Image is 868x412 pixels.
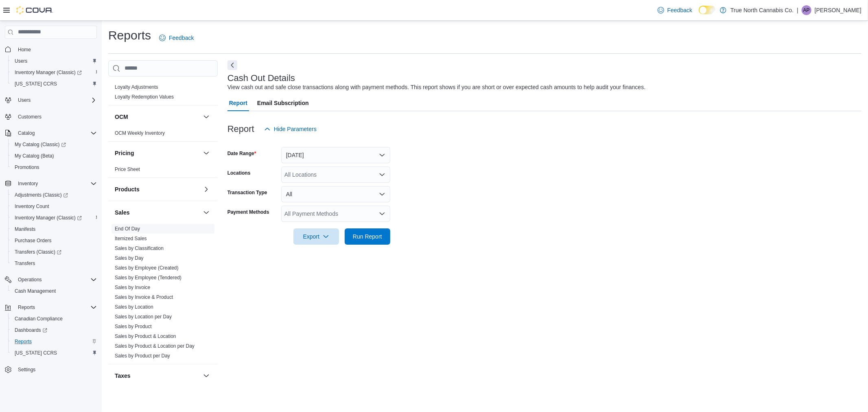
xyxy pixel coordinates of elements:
[815,5,861,15] p: [PERSON_NAME]
[667,6,692,14] span: Feedback
[379,210,385,217] button: Open list of options
[11,162,97,172] span: Promotions
[11,162,43,172] a: Promotions
[15,179,41,188] button: Inventory
[15,275,45,285] button: Operations
[8,150,100,162] button: My Catalog (Beta)
[11,337,35,346] a: Reports
[15,327,47,333] span: Dashboards
[11,286,59,296] a: Cash Management
[115,294,173,300] span: Sales by Invoice & Product
[11,247,65,257] a: Transfers (Classic)
[274,125,317,133] span: Hide Parameters
[115,208,200,217] button: Sales
[115,245,164,251] a: Sales by Classification
[115,353,170,359] a: Sales by Product per Day
[261,121,320,137] button: Hide Parameters
[15,249,61,255] span: Transfers (Classic)
[18,304,35,311] span: Reports
[11,259,38,268] a: Transfers
[108,82,218,105] div: Loyalty
[15,69,82,76] span: Inventory Manager (Classic)
[298,228,334,245] span: Export
[15,44,97,55] span: Home
[11,56,97,66] span: Users
[11,224,97,234] span: Manifests
[11,68,85,77] a: Inventory Manager (Classic)
[15,192,68,198] span: Adjustments (Classic)
[15,58,27,64] span: Users
[115,130,165,136] a: OCM Weekly Inventory
[11,348,60,358] a: [US_STATE] CCRS
[8,313,100,324] button: Canadian Compliance
[8,55,100,67] button: Users
[8,258,100,269] button: Transfers
[115,313,172,320] span: Sales by Location per Day
[8,224,100,235] button: Manifests
[115,285,150,290] a: Sales by Invoice
[8,235,100,246] button: Purchase Orders
[115,236,147,241] a: Itemized Sales
[115,343,195,349] span: Sales by Product & Location per Day
[115,255,144,261] a: Sales by Day
[803,5,810,15] span: AP
[115,323,152,330] span: Sales by Product
[2,178,100,189] button: Inventory
[11,213,97,223] span: Inventory Manager (Classic)
[11,236,97,245] span: Purchase Orders
[11,286,97,296] span: Cash Management
[115,149,134,157] h3: Pricing
[108,128,218,141] div: OCM
[15,128,38,138] button: Catalog
[15,164,39,171] span: Promotions
[115,275,181,281] a: Sales by Employee (Tendered)
[11,202,97,211] span: Inventory Count
[11,202,52,211] a: Inventory Count
[115,304,153,310] a: Sales by Location
[2,364,100,375] button: Settings
[115,245,164,252] span: Sales by Classification
[115,149,200,157] button: Pricing
[115,185,140,193] h3: Products
[115,185,200,193] button: Products
[2,111,100,123] button: Customers
[8,189,100,201] a: Adjustments (Classic)
[15,179,97,188] span: Inventory
[353,232,382,241] span: Run Report
[15,141,66,148] span: My Catalog (Classic)
[201,208,211,217] button: Sales
[802,5,811,15] div: Alexis Pirie
[11,140,97,149] span: My Catalog (Classic)
[730,5,794,15] p: True North Cannabis Co.
[2,94,100,106] button: Users
[15,237,52,244] span: Purchase Orders
[115,235,147,242] span: Itemized Sales
[115,94,174,100] span: Loyalty Redemption Values
[11,140,69,149] a: My Catalog (Classic)
[115,324,152,329] a: Sales by Product
[8,285,100,297] button: Cash Management
[115,113,200,121] button: OCM
[115,208,130,217] h3: Sales
[115,314,172,320] a: Sales by Location per Day
[15,203,49,210] span: Inventory Count
[15,95,34,105] button: Users
[15,95,97,105] span: Users
[8,162,100,173] button: Promotions
[115,113,128,121] h3: OCM
[15,275,97,285] span: Operations
[11,190,71,200] a: Adjustments (Classic)
[115,226,140,232] a: End Of Day
[11,68,97,77] span: Inventory Manager (Classic)
[201,148,211,158] button: Pricing
[16,6,53,14] img: Cova
[11,151,57,161] a: My Catalog (Beta)
[699,6,716,14] input: Dark Mode
[8,139,100,150] a: My Catalog (Classic)
[115,84,158,90] a: Loyalty Adjustments
[108,27,151,44] h1: Reports
[11,314,97,324] span: Canadian Compliance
